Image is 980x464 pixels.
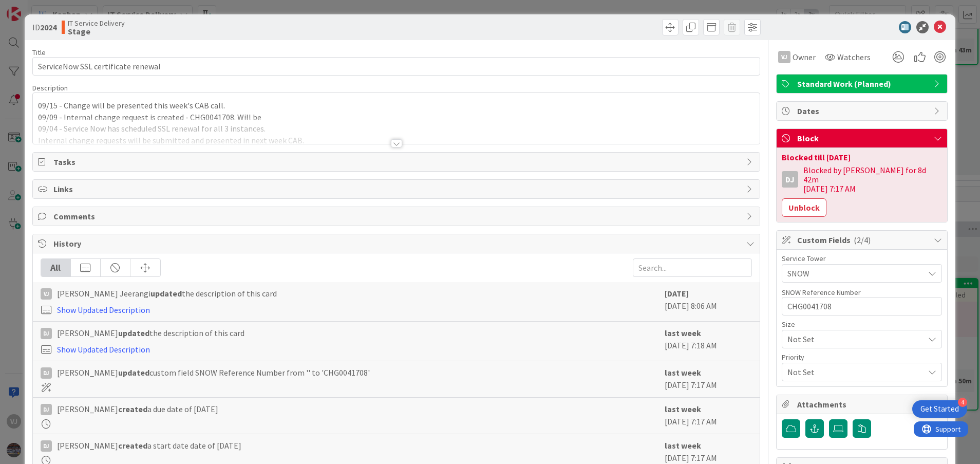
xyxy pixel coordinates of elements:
[797,132,929,144] span: Block
[782,153,942,161] div: Blocked till [DATE]
[53,237,742,250] span: History
[40,22,56,32] b: 2024
[665,366,752,392] div: [DATE] 7:17 AM
[854,235,871,245] span: ( 2/4 )
[118,440,147,451] b: created
[782,321,942,328] div: Size
[32,83,68,92] span: Description
[41,288,52,300] div: VJ
[32,21,56,33] span: ID
[665,287,752,316] div: [DATE] 8:06 AM
[57,439,241,452] span: [PERSON_NAME] a start date date of [DATE]
[782,171,798,188] div: DJ
[912,400,967,418] div: Open Get Started checklist, remaining modules: 4
[633,258,752,277] input: Search...
[38,100,755,112] p: 09/15 - Change will be presented this week's CAB call.
[57,305,150,315] a: Show Updated Description
[53,156,742,168] span: Tasks
[22,2,47,14] span: Support
[665,328,701,338] b: last week
[41,440,52,452] div: DJ
[57,366,370,379] span: [PERSON_NAME] custom field SNOW Reference Number from '' to 'CHG0041708'
[57,403,218,415] span: [PERSON_NAME] a due date of [DATE]
[787,332,919,346] span: Not Set
[53,183,742,195] span: Links
[118,367,149,378] b: updated
[797,398,929,411] span: Attachments
[57,327,244,339] span: [PERSON_NAME] the description of this card
[665,327,752,356] div: [DATE] 7:18 AM
[778,51,790,63] div: VJ
[118,328,149,338] b: updated
[665,404,701,414] b: last week
[665,288,689,299] b: [DATE]
[793,51,816,63] span: Owner
[782,255,942,262] div: Service Tower
[787,365,919,379] span: Not Set
[32,48,46,57] label: Title
[920,404,959,414] div: Get Started
[53,210,742,222] span: Comments
[41,259,71,276] div: All
[41,328,52,339] div: DJ
[57,344,150,355] a: Show Updated Description
[32,57,761,76] input: type card name here...
[665,403,752,429] div: [DATE] 7:17 AM
[797,105,929,117] span: Dates
[797,234,929,246] span: Custom Fields
[68,27,125,35] b: Stage
[782,288,861,297] label: SNOW Reference Number
[150,288,182,299] b: updated
[837,51,871,63] span: Watchers
[41,367,52,379] div: DJ
[782,354,942,361] div: Priority
[57,287,277,300] span: [PERSON_NAME] Jeerangi the description of this card
[41,404,52,415] div: DJ
[797,78,929,90] span: Standard Work (Planned)
[782,198,826,217] button: Unblock
[665,440,701,451] b: last week
[787,267,924,280] span: SNOW
[68,19,125,27] span: IT Service Delivery
[803,165,942,193] div: Blocked by [PERSON_NAME] for 8d 42m [DATE] 7:17 AM
[38,112,755,123] p: 09/09 - Internal change request is created - CHG0041708. Will be
[665,367,701,378] b: last week
[118,404,147,414] b: created
[958,398,967,407] div: 4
